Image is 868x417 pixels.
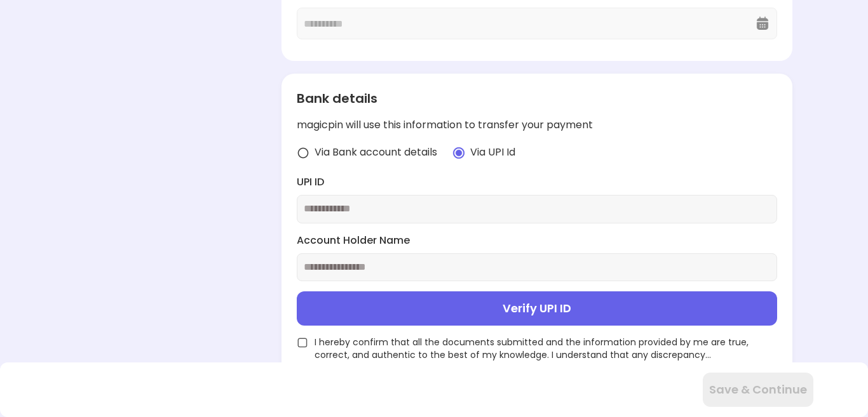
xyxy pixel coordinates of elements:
[297,89,776,108] div: Bank details
[452,147,465,159] img: radio
[297,175,776,190] label: UPI ID
[297,118,776,133] div: magicpin will use this information to transfer your payment
[315,336,776,361] span: I hereby confirm that all the documents submitted and the information provided by me are true, co...
[470,145,515,160] span: Via UPI Id
[315,145,437,160] span: Via Bank account details
[703,373,813,407] button: Save & Continue
[297,337,308,348] img: unchecked
[297,234,776,248] label: Account Holder Name
[297,291,776,326] button: Verify UPI ID
[297,147,309,159] img: radio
